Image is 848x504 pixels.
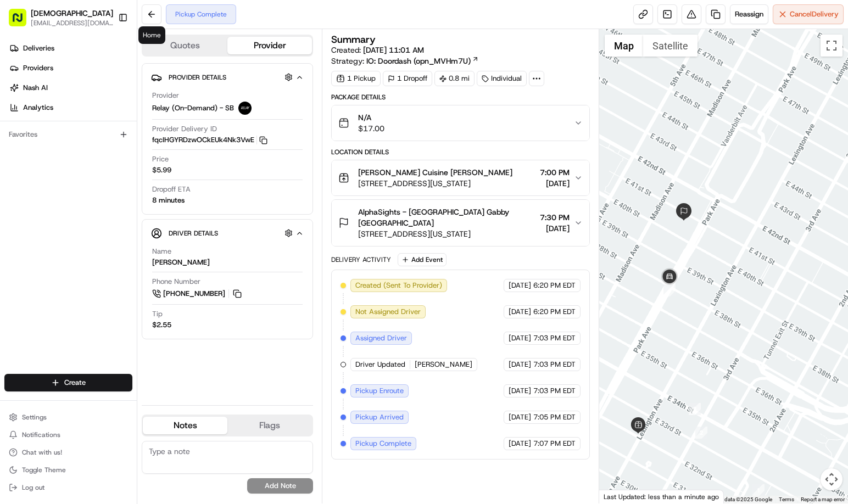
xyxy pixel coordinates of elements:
span: Create [64,378,86,388]
span: Created (Sent To Provider) [355,281,442,290]
a: Deliveries [4,40,137,57]
button: [DEMOGRAPHIC_DATA] [31,8,113,19]
a: Powered byPylon [77,186,133,194]
div: 📗 [11,160,20,169]
button: Chat with us! [4,445,132,460]
button: Settings [4,410,132,425]
span: $17.00 [358,123,384,134]
button: Notes [143,417,227,434]
span: [DATE] [509,386,531,396]
span: 7:03 PM EDT [533,386,576,396]
button: Quotes [143,37,227,54]
span: Dropoff ETA [152,184,191,194]
div: Favorites [4,126,132,143]
a: Terms [779,496,794,502]
span: [DATE] [509,412,531,422]
button: Provider [227,37,312,54]
span: Toggle Theme [22,466,66,474]
span: Tip [152,309,163,319]
button: fqcIHGYRDzwOCkEUk4Nk3VwE [152,135,267,145]
button: Notifications [4,427,132,443]
a: Open this area in Google Maps (opens a new window) [602,489,638,503]
img: relay_logo_black.png [238,102,252,115]
span: AlphaSights - [GEOGRAPHIC_DATA] Gabby [GEOGRAPHIC_DATA] [358,206,535,228]
span: Price [152,154,169,164]
button: Add Event [398,253,447,266]
span: API Documentation [104,159,176,170]
div: 1 [752,484,765,496]
span: [PHONE_NUMBER] [163,289,225,299]
button: [PERSON_NAME] Cuisine [PERSON_NAME][STREET_ADDRESS][US_STATE]7:00 PM[DATE] [332,160,589,195]
div: 0.8 mi [434,71,475,86]
div: 4 [663,284,676,296]
span: Pickup Arrived [355,412,404,422]
span: Driver Details [169,229,218,238]
span: Provider Details [169,73,226,82]
span: Settings [22,413,47,422]
span: Name [152,247,171,256]
span: Cancel Delivery [790,9,839,19]
button: Map camera controls [821,468,843,490]
a: [PHONE_NUMBER] [152,288,243,300]
button: [EMAIL_ADDRESS][DOMAIN_NAME] [31,19,113,27]
span: Notifications [22,430,60,439]
span: [DATE] [540,178,570,189]
button: Start new chat [187,108,200,121]
span: 7:07 PM EDT [533,439,576,449]
span: 6:20 PM EDT [533,307,576,317]
span: 7:03 PM EDT [533,333,576,343]
span: $5.99 [152,165,171,175]
span: [PERSON_NAME] [415,360,472,369]
div: Delivery Activity [331,255,391,264]
button: Toggle fullscreen view [821,35,843,57]
span: 7:05 PM EDT [533,412,576,422]
button: Show street map [605,35,643,57]
span: Driver Updated [355,360,405,369]
div: 2 [695,427,707,439]
div: $2.55 [152,320,171,330]
a: 📗Knowledge Base [7,155,88,175]
span: [DATE] [540,223,570,234]
span: [DATE] 11:01 AM [363,45,424,55]
span: Provider Delivery ID [152,124,217,134]
span: [STREET_ADDRESS][US_STATE] [358,178,512,189]
span: [DATE] [509,281,531,290]
button: CancelDelivery [773,4,844,24]
span: Relay (On-Demand) - SB [152,103,234,113]
span: [PERSON_NAME] Cuisine [PERSON_NAME] [358,167,512,178]
button: Create [4,374,132,391]
span: Created: [331,44,424,55]
span: 6:20 PM EDT [533,281,576,290]
button: Show satellite imagery [643,35,698,57]
span: Pickup Complete [355,439,411,449]
a: Report a map error [801,496,845,502]
div: 8 minutes [152,195,185,205]
div: Location Details [331,148,590,156]
button: Driver Details [151,224,304,242]
div: Strategy: [331,55,479,66]
div: Individual [477,71,527,86]
span: Phone Number [152,277,200,287]
span: IO: Doordash (opn_MVHm7U) [366,55,471,66]
div: [PERSON_NAME] [152,257,210,267]
span: [STREET_ADDRESS][US_STATE] [358,228,535,239]
p: Welcome 👋 [11,44,200,61]
div: 3 [689,403,701,415]
span: Chat with us! [22,448,62,457]
span: Nash AI [23,83,48,93]
img: Google [602,489,638,503]
button: AlphaSights - [GEOGRAPHIC_DATA] Gabby [GEOGRAPHIC_DATA][STREET_ADDRESS][US_STATE]7:30 PM[DATE] [332,200,589,246]
div: Last Updated: less than a minute ago [599,490,724,503]
a: 💻API Documentation [88,155,181,175]
div: 💻 [93,160,102,169]
span: Reassign [735,9,763,19]
span: Pickup Enroute [355,386,404,396]
button: Log out [4,480,132,495]
span: Knowledge Base [22,159,84,170]
span: [DATE] [509,439,531,449]
div: We're available if you need us! [37,116,139,125]
span: Log out [22,483,44,492]
span: 7:03 PM EDT [533,360,576,369]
